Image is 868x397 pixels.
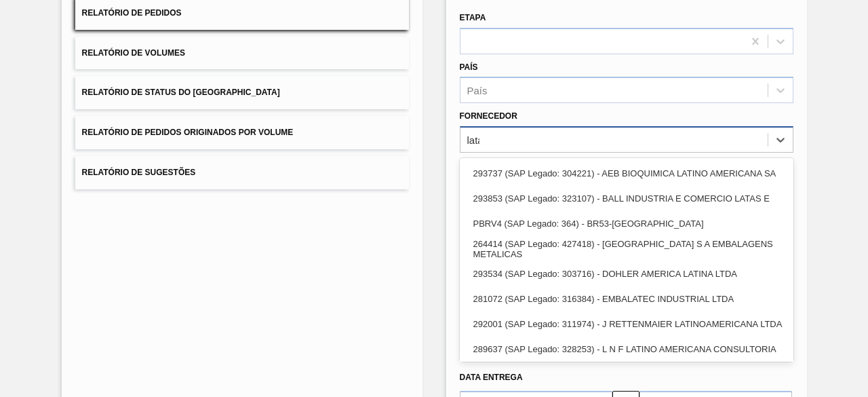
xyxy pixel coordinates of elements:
label: Fornecedor [460,111,517,121]
span: Relatório de Status do [GEOGRAPHIC_DATA] [82,88,280,97]
div: 293534 (SAP Legado: 303716) - DOHLER AMERICA LATINA LTDA [460,261,793,286]
label: País [460,62,478,72]
button: Relatório de Pedidos Originados por Volume [75,116,409,149]
div: 281072 (SAP Legado: 316384) - EMBALATEC INDUSTRIAL LTDA [460,286,793,311]
button: Relatório de Volumes [75,37,409,70]
div: País [467,85,488,96]
div: 264414 (SAP Legado: 427418) - [GEOGRAPHIC_DATA] S A EMBALAGENS METALICAS [460,236,793,261]
span: Relatório de Pedidos [82,8,182,18]
button: Relatório de Status do [GEOGRAPHIC_DATA] [75,76,409,109]
div: 292001 (SAP Legado: 311974) - J RETTENMAIER LATINOAMERICANA LTDA [460,311,793,337]
span: Relatório de Sugestões [82,168,196,177]
button: Relatório de Sugestões [75,156,409,189]
div: 293853 (SAP Legado: 323107) - BALL INDUSTRIA E COMERCIO LATAS E [460,186,793,211]
div: 289637 (SAP Legado: 328253) - L N F LATINO AMERICANA CONSULTORIA [460,337,793,362]
label: Etapa [460,13,486,22]
span: Relatório de Pedidos Originados por Volume [82,128,294,137]
div: 293737 (SAP Legado: 304221) - AEB BIOQUIMICA LATINO AMERICANA SA [460,161,793,186]
span: Data Entrega [460,373,523,382]
div: PBRV4 (SAP Legado: 364) - BR53-[GEOGRAPHIC_DATA] [460,211,793,236]
span: Relatório de Volumes [82,48,185,58]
